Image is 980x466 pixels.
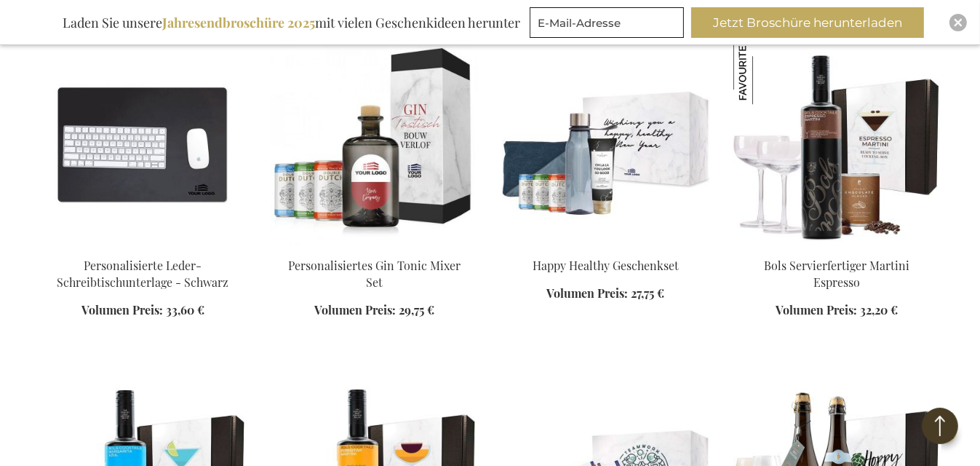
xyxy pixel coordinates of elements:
[502,240,710,253] a: Beer Apéro Gift Box
[314,302,396,317] span: Volumen Preis:
[314,302,434,319] a: Volumen Preis: 29,75 €
[399,302,434,317] span: 29,75 €
[861,302,899,317] span: 32,20 €
[81,302,204,319] a: Volumen Preis: 33,60 €
[733,240,941,253] a: Bols Ready To Serve Martini Espresso Bols Servierfertiger Martini Espresso
[56,7,527,38] div: Laden Sie unsere mit vielen Geschenkideen herunter
[632,285,665,301] span: 27,75 €
[81,302,163,317] span: Volumen Preis:
[733,42,941,245] img: Bols Ready To Serve Martini Espresso
[39,42,247,245] img: Leather Desk Pad - Black
[547,285,629,301] span: Volumen Preis:
[502,42,710,245] img: Beer Apéro Gift Box
[765,258,910,290] a: Bols Servierfertiger Martini Espresso
[530,7,688,42] form: marketing offers and promotions
[271,42,479,245] img: Personalisiertes Gin Tonic Mixer Set
[530,7,684,38] input: E-Mail-Adresse
[57,258,229,290] a: Personalisierte Leder-Schreibtischunterlage - Schwarz
[271,240,479,253] a: Personalisiertes Gin Tonic Mixer Set
[776,302,899,319] a: Volumen Preis: 32,20 €
[954,18,963,27] img: Close
[288,258,461,290] a: Personalisiertes Gin Tonic Mixer Set
[776,302,858,317] span: Volumen Preis:
[162,14,315,31] b: Jahresendbroschüre 2025
[949,14,967,31] div: Close
[533,258,679,273] a: Happy Healthy Geschenkset
[691,7,924,38] button: Jetzt Broschüre herunterladen
[39,240,247,253] a: Leather Desk Pad - Black
[166,302,204,317] span: 33,60 €
[733,42,796,104] img: Bols Servierfertiger Martini Espresso
[547,285,665,302] a: Volumen Preis: 27,75 €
